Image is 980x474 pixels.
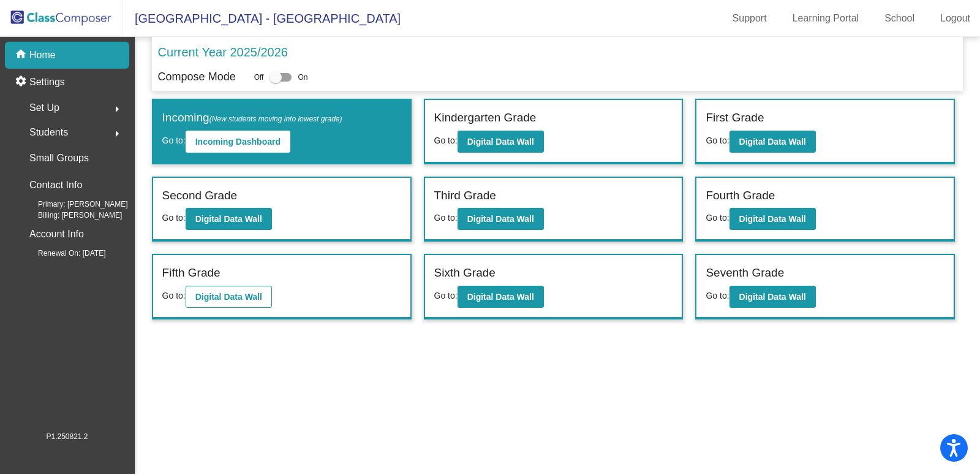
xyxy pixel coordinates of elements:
[18,210,122,221] span: Billing: [PERSON_NAME]
[158,69,236,85] p: Compose Mode
[434,109,537,127] label: Kindergarten Grade
[186,131,290,153] button: Incoming Dashboard
[706,213,729,223] span: Go to:
[783,9,869,28] a: Learning Portal
[254,72,264,83] span: Off
[29,75,65,90] p: Settings
[706,264,784,282] label: Seventh Grade
[15,48,29,63] mat-icon: home
[29,99,59,117] span: Set Up
[123,9,401,28] span: [GEOGRAPHIC_DATA] - [GEOGRAPHIC_DATA]
[298,72,307,83] span: On
[467,292,534,302] b: Digital Data Wall
[434,264,496,282] label: Sixth Grade
[186,208,272,230] button: Digital Data Wall
[875,9,924,28] a: School
[434,213,458,223] span: Go to:
[29,226,84,243] p: Account Info
[729,286,816,308] button: Digital Data Wall
[458,286,544,308] button: Digital Data Wall
[29,150,89,167] p: Small Groups
[162,136,186,145] span: Go to:
[209,115,342,123] span: (New students moving into lowest grade)
[458,131,544,153] button: Digital Data Wall
[706,109,764,127] label: First Grade
[29,48,56,63] p: Home
[162,291,186,300] span: Go to:
[706,291,729,300] span: Go to:
[18,248,105,259] span: Renewal On: [DATE]
[195,214,262,224] b: Digital Data Wall
[434,136,458,145] span: Go to:
[458,208,544,230] button: Digital Data Wall
[467,214,534,224] b: Digital Data Wall
[186,286,272,308] button: Digital Data Wall
[110,102,124,117] mat-icon: arrow_right
[434,291,458,300] span: Go to:
[706,136,729,145] span: Go to:
[739,214,806,224] b: Digital Data Wall
[15,75,29,90] mat-icon: settings
[930,9,980,28] a: Logout
[18,199,128,210] span: Primary: [PERSON_NAME]
[162,213,186,223] span: Go to:
[434,187,496,205] label: Third Grade
[729,131,816,153] button: Digital Data Wall
[723,9,777,28] a: Support
[29,124,68,141] span: Students
[195,292,262,302] b: Digital Data Wall
[467,137,534,147] b: Digital Data Wall
[29,177,82,194] p: Contact Info
[739,137,806,147] b: Digital Data Wall
[729,208,816,230] button: Digital Data Wall
[739,292,806,302] b: Digital Data Wall
[162,187,238,205] label: Second Grade
[162,109,342,127] label: Incoming
[162,264,221,282] label: Fifth Grade
[706,187,775,205] label: Fourth Grade
[158,43,288,61] p: Current Year 2025/2026
[110,126,124,141] mat-icon: arrow_right
[195,137,281,147] b: Incoming Dashboard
